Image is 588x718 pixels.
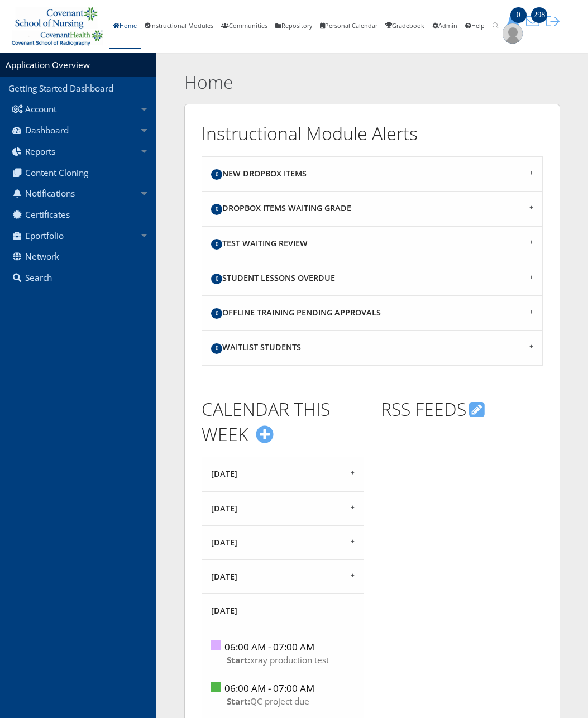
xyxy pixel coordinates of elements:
[211,308,222,319] span: 0
[222,696,309,707] a: Start:QC project due
[211,238,533,250] h4: Test Waiting Review
[211,274,222,284] span: 0
[211,468,355,480] h4: [DATE]
[531,7,547,23] span: 298
[217,4,271,49] a: Communities
[523,15,543,28] button: 298
[211,343,222,354] span: 0
[461,4,489,49] a: Help
[222,654,329,666] a: Start:xray production test
[211,169,222,180] span: 0
[211,204,222,214] span: 0
[211,307,533,319] h4: Offline Training Pending Approvals
[211,503,355,514] h4: [DATE]
[271,4,316,49] a: Repository
[109,4,141,49] a: Home
[6,59,90,71] a: Application Overview
[211,239,222,250] span: 0
[224,678,331,695] div: 06:00 AM - 07:00 AM
[141,4,217,49] a: Instructional Modules
[503,15,523,28] button: 0
[211,203,533,214] h4: Dropbox Items Waiting Grade
[211,272,533,284] h4: Student Lessons Overdue
[227,654,250,666] b: Start:
[211,168,533,180] h4: New Dropbox Items
[523,16,543,26] a: 298
[211,571,355,582] h4: [DATE]
[211,605,355,616] h4: [DATE]
[211,342,533,353] h4: Waitlist Students
[428,4,461,49] a: Admin
[316,4,381,49] a: Personal Calendar
[202,121,543,146] h2: Instructional Module Alerts
[184,70,487,95] h2: Home
[510,7,527,23] span: 0
[227,696,250,707] b: Start:
[211,537,355,548] h4: [DATE]
[503,16,523,26] a: 0
[202,397,364,447] h2: CALENDAR THIS WEEK
[381,397,543,422] h2: RSS FEEDS
[224,637,331,654] div: 06:00 AM - 07:00 AM
[381,4,428,49] a: Gradebook
[503,23,523,44] img: user-profile-default-picture.png
[256,425,274,443] i: Create Event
